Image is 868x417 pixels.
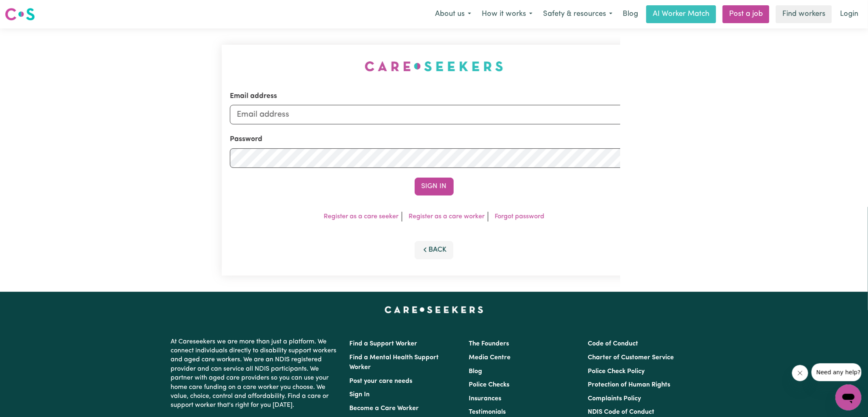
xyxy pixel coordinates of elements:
a: Post your care needs [350,378,413,384]
iframe: Close message [792,365,808,381]
a: Careseekers logo [5,5,35,24]
a: Become a Care Worker [350,405,419,412]
label: Email address [230,91,277,102]
a: Police Checks [469,382,509,388]
a: Find workers [776,5,832,23]
a: Media Centre [469,354,511,361]
a: Post a job [723,5,769,23]
a: Insurances [469,395,501,402]
a: Register as a care worker [409,213,485,220]
a: Find a Support Worker [350,341,418,347]
p: At Careseekers we are more than just a platform. We connect individuals directly to disability su... [171,334,340,413]
label: Password [230,134,262,145]
a: Login [835,5,863,23]
a: AI Worker Match [646,5,716,23]
button: How it works [476,6,538,23]
a: Blog [469,368,482,375]
a: Sign In [350,391,370,398]
a: Police Check Policy [588,368,645,375]
a: Protection of Human Rights [588,382,670,388]
a: Blog [618,5,643,23]
a: Forgot password [495,213,544,220]
a: Complaints Policy [588,395,641,402]
a: Find a Mental Health Support Worker [350,354,439,371]
button: Safety & resources [538,6,618,23]
button: About us [430,6,476,23]
a: NDIS Code of Conduct [588,409,654,415]
a: Charter of Customer Service [588,354,674,361]
iframe: Button to launch messaging window [836,384,862,410]
a: The Founders [469,341,509,347]
input: Email address [230,105,638,124]
button: Back [415,241,454,259]
iframe: Message from company [812,363,862,381]
a: Register as a care seeker [324,213,398,220]
a: Code of Conduct [588,341,638,347]
a: Testimonials [469,409,506,415]
img: Careseekers logo [5,7,35,22]
a: Careseekers home page [385,306,483,313]
button: Sign In [415,178,454,195]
